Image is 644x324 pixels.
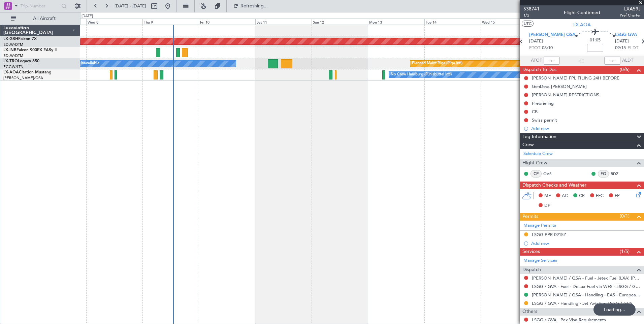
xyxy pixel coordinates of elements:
[3,37,18,41] span: LX-GBH
[529,38,543,45] span: [DATE]
[529,45,540,52] span: ETOT
[532,84,587,89] div: GenDecs [PERSON_NAME]
[3,48,17,52] span: LX-INB
[620,5,641,12] span: LXA59J
[522,66,556,74] span: Dispatch To-Dos
[532,317,606,323] a: LSGG / GVA - Pax Visa Requirements
[522,266,541,274] span: Dispatch
[3,70,19,74] span: LX-AOA
[523,222,556,229] a: Manage Permits
[532,109,538,115] div: CB
[615,45,626,52] span: 09:15
[522,213,538,221] span: Permits
[615,38,629,45] span: [DATE]
[71,59,99,69] div: A/C Unavailable
[18,16,71,21] span: All Aircraft
[523,257,557,264] a: Manage Services
[3,48,57,52] a: LX-INBFalcon 900EX EASy II
[3,64,24,69] a: EGGW/LTN
[620,213,630,220] span: (0/1)
[598,170,609,177] div: FO
[579,193,585,199] span: CR
[530,170,542,177] div: CP
[522,308,537,316] span: Others
[532,232,566,237] div: LSGG PPR 0915Z
[620,12,641,18] span: Pref Charter
[544,193,551,199] span: MF
[86,19,142,25] div: Wed 8
[424,19,481,25] div: Tue 14
[255,19,312,25] div: Sat 11
[615,193,620,199] span: FP
[3,59,39,63] a: LX-TROLegacy 650
[3,70,52,74] a: LX-AOACitation Mustang
[590,37,601,44] span: 01:05
[199,19,255,25] div: Fri 10
[391,70,452,80] div: No Crew Hamburg (Fuhlsbuttel Intl)
[544,57,560,65] input: --:--
[615,32,637,38] span: LSGG GVA
[3,75,43,80] a: [PERSON_NAME]/QSA
[522,248,540,256] span: Services
[596,193,604,199] span: FFC
[522,141,534,149] span: Crew
[532,92,599,98] div: [PERSON_NAME] RESTRICTIONS
[522,133,556,141] span: Leg Information
[522,21,534,27] button: UTC
[3,59,18,63] span: LX-TRO
[531,57,542,64] span: ATOT
[142,19,199,25] div: Thu 9
[523,5,540,12] span: 538741
[562,193,568,199] span: AC
[522,182,586,189] span: Dispatch Checks and Weather
[544,202,550,209] span: DP
[532,100,554,106] div: Prebriefing
[21,1,59,11] input: Trip Number
[620,66,630,73] span: (0/6)
[611,171,626,177] a: RDZ
[627,45,638,52] span: ELDT
[529,32,575,38] span: [PERSON_NAME] QSA
[622,57,633,64] span: ALDT
[82,13,93,19] div: [DATE]
[532,300,632,306] a: LSGG / GVA - Handling - Jet Aviation LSGG / GVA
[564,9,600,16] div: Flight Confirmed
[532,284,641,289] a: LSGG / GVA - Fuel - DeLux Fuel via WFS - LSGG / GVA
[522,159,547,167] span: Flight Crew
[531,240,641,246] div: Add new
[368,19,424,25] div: Mon 13
[532,75,619,81] div: [PERSON_NAME] FPL FILING 24H BEFORE
[240,4,268,8] span: Refreshing...
[523,12,540,18] span: 1/2
[3,37,37,41] a: LX-GBHFalcon 7X
[412,59,462,69] div: Planned Maint Riga (Riga Intl)
[230,1,270,11] button: Refreshing...
[7,13,73,24] button: All Aircraft
[531,126,641,131] div: Add new
[523,151,553,157] a: Schedule Crew
[481,19,537,25] div: Wed 15
[115,3,146,9] span: [DATE] - [DATE]
[3,42,23,47] a: EDLW/DTM
[312,19,368,25] div: Sun 12
[593,303,636,316] div: Loading...
[532,117,557,123] div: Swiss permit
[573,21,591,28] span: LX-AOA
[620,248,630,255] span: (1/5)
[532,292,641,298] a: [PERSON_NAME] / QSA - Handling - EAS - European Aviation School
[543,171,558,177] a: QVS
[532,275,641,281] a: [PERSON_NAME] / QSA - Fuel - Jetex Fuel (LXA) [PERSON_NAME] / QSA
[3,53,23,58] a: EDLW/DTM
[542,45,553,52] span: 08:10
